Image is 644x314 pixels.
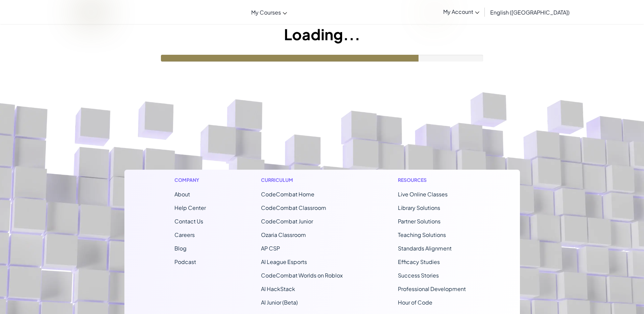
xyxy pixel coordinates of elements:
a: Library Solutions [398,204,440,211]
a: About [174,191,190,198]
span: My Account [443,8,479,15]
a: Partner Solutions [398,218,440,225]
a: Ozaria Classroom [261,231,306,238]
a: AI League Esports [261,258,307,265]
a: AI HackStack [261,285,295,292]
a: My Courses [248,3,290,21]
h1: Resources [398,176,470,184]
a: Professional Development [398,285,466,292]
a: English ([GEOGRAPHIC_DATA]) [487,3,573,21]
a: Podcast [174,258,196,265]
span: Contact Us [174,218,203,225]
a: Standards Alignment [398,245,452,252]
h1: Curriculum [261,176,343,184]
img: avatar [429,7,440,18]
a: My Account [425,1,483,23]
span: My Courses [251,9,281,16]
a: CodeCombat Classroom [261,204,326,211]
a: Ozaria by CodeCombat logo [76,5,108,19]
a: Blog [174,245,187,252]
a: Hour of Code [398,299,432,306]
a: AI Junior (Beta) [261,299,298,306]
a: Help Center [174,204,206,211]
a: Success Stories [398,272,439,279]
span: CodeCombat Home [261,191,314,198]
h1: Company [174,176,206,184]
img: Home [76,5,108,19]
a: AP CSP [261,245,280,252]
a: CodeCombat Junior [261,218,313,225]
a: Careers [174,231,195,238]
a: Efficacy Studies [398,258,440,265]
span: English ([GEOGRAPHIC_DATA]) [490,9,570,16]
a: Teaching Solutions [398,231,446,238]
a: Live Online Classes [398,191,448,198]
a: CodeCombat Worlds on Roblox [261,272,343,279]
